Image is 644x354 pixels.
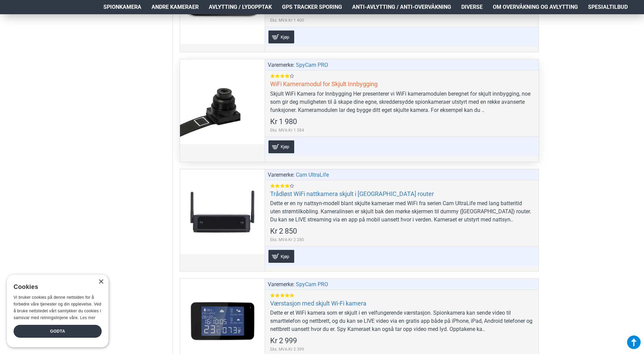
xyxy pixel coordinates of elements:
span: Kr 2 850 [270,228,297,235]
span: Spionkamera [103,3,141,11]
span: Kr 1 750 [270,8,297,16]
a: WiFi Kameramodul for Skjult Innbygging WiFi Kameramodul for Skjult Innbygging [180,59,265,144]
div: Close [98,279,103,284]
span: Varemerke: [268,61,295,69]
span: Kr 1 980 [270,118,297,125]
span: Eks. MVA:Kr 2 280 [270,237,304,243]
a: SpyCam PRO [296,280,328,289]
a: Cam UltraLife [296,171,329,179]
a: Værstasjon med skjult Wi-Fi kamera [270,299,366,307]
span: Vi bruker cookies på denne nettsiden for å forbedre våre tjenester og din opplevelse. Ved å bruke... [14,295,101,320]
a: WiFi Kameramodul for Skjult Innbygging [270,80,378,88]
span: Spesialtilbud [588,3,628,11]
a: Les mer, opens a new window [80,315,95,320]
div: Dette er en ny nattsyn-modell blant skjulte kameraer med WiFi fra serien Cam UltraLife med lang b... [270,199,534,224]
span: Anti-avlytting / Anti-overvåkning [352,3,451,11]
span: Eks. MVA:Kr 1 400 [270,17,304,23]
a: Trådløst WiFi nattkamera skjult i falsk router Trådløst WiFi nattkamera skjult i falsk router [180,169,265,254]
span: Kjøp [279,35,291,39]
div: Cookies [14,280,97,294]
span: Eks. MVA:Kr 1 584 [270,127,304,133]
div: Dette er et WiFi kamera som er skjult i en velfungerende værstasjon. Spionkamera kan sende video ... [270,309,534,333]
span: Avlytting / Lydopptak [209,3,272,11]
a: SpyCam PRO [296,61,328,69]
span: Diverse [461,3,483,11]
span: GPS Tracker Sporing [282,3,342,11]
span: Varemerke: [268,280,295,289]
span: Andre kameraer [152,3,199,11]
span: Varemerke: [268,171,295,179]
a: Trådløst WiFi nattkamera skjult i [GEOGRAPHIC_DATA] router [270,190,434,198]
span: Kr 2 999 [270,337,297,345]
span: Eks. MVA:Kr 2 399 [270,346,304,352]
span: Kjøp [279,144,291,149]
div: Godta [14,325,102,338]
span: Om overvåkning og avlytting [493,3,578,11]
div: Skjult WiFi Kamera for Innbygging Her presenterer vi WiFi kameramodulen beregnet for skjult innby... [270,90,534,114]
span: Kjøp [279,254,291,259]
